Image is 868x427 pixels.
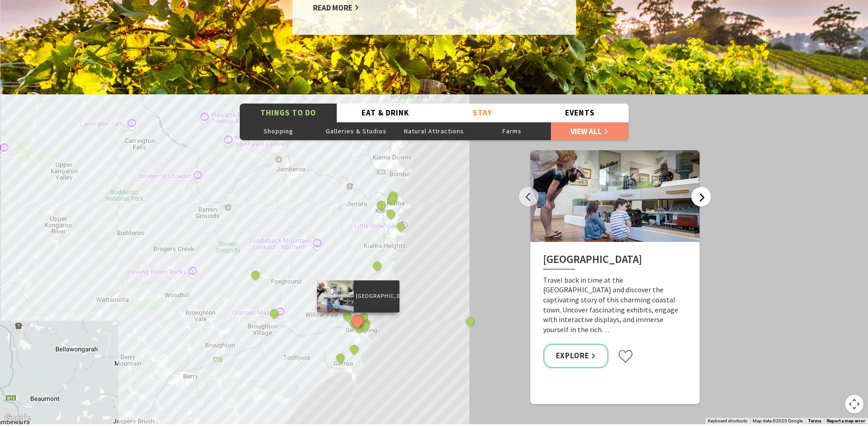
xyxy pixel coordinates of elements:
a: Terms (opens in new tab) [808,418,821,424]
button: See detail about Granties Maze and Fun Park [268,307,280,319]
button: See detail about Mt Pleasant Lookout, Kiama Heights [371,260,383,272]
span: Map data ©2025 Google [753,418,803,423]
button: Next [691,187,711,207]
button: Keyboard shortcuts [708,418,747,424]
a: View All [551,122,629,140]
img: Google [2,412,32,424]
button: See detail about Kiama Coast Walk [375,199,387,211]
button: Eat & Drink [337,104,434,122]
button: Galleries & Studios [318,122,395,140]
button: See detail about Belinda Doyle [387,193,399,205]
button: Natural Attractions [395,122,473,140]
button: Map camera controls [845,395,863,413]
button: See detail about Boat Harbour Ocean Pool, Gerringong [353,322,365,334]
h2: [GEOGRAPHIC_DATA] [543,253,687,269]
p: [GEOGRAPHIC_DATA] [354,292,399,301]
button: See detail about Gerringong Golf Club [348,344,360,356]
button: See detail about Soul Clay Studios [341,310,353,322]
button: See detail about Zeynep Testoni Ceramics [334,352,346,364]
p: Travel back in time at the [GEOGRAPHIC_DATA] and discover the captivating story of this charming ... [543,275,687,335]
button: Click to favourite Gerringong Heritage Museum [618,350,633,363]
button: Previous [519,187,539,207]
button: See detail about Robyn Sharp, Cedar Ridge Studio and Gallery [249,269,261,281]
button: Stay [434,104,532,122]
button: See detail about Fern Street Gallery [385,208,397,220]
a: Open this area in Google Maps (opens a new window) [2,412,32,424]
button: See detail about Gerringong Heritage Museum [349,312,366,329]
a: Explore [543,344,609,368]
button: See detail about Pottery at Old Toolijooa School [464,316,476,328]
button: Shopping [240,122,318,140]
button: See detail about Gerringong RSL sub-branch ANZAC Memorial [359,320,371,332]
button: Farms [473,122,551,140]
button: See detail about Little Blowhole, Kiama [395,220,407,232]
button: Events [531,104,629,122]
a: Read More [313,3,359,13]
button: Things To Do [240,104,337,122]
a: Report a map error [827,418,865,424]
